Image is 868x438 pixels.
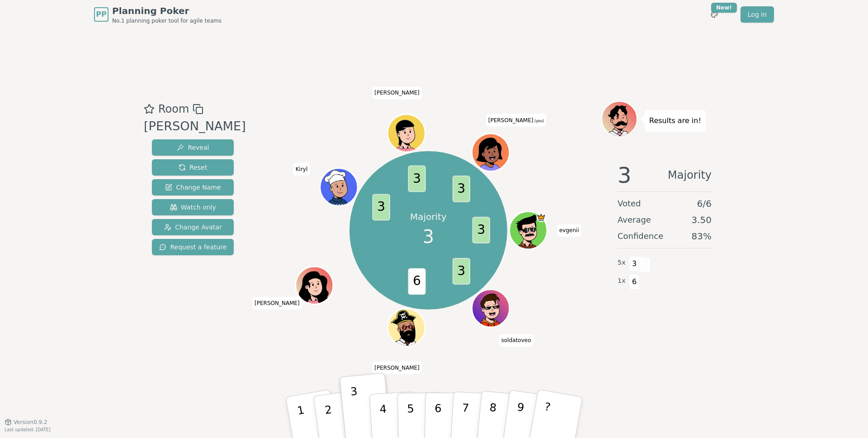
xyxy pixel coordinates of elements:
[96,9,106,20] span: PP
[177,143,209,152] span: Reveal
[557,224,581,237] span: Click to change your name
[618,230,663,243] span: Confidence
[692,230,712,243] span: 83 %
[711,3,737,13] div: New!
[697,197,712,210] span: 6 / 6
[165,183,221,192] span: Change Name
[486,114,546,126] span: Click to change your name
[629,274,640,290] span: 6
[350,385,362,434] p: 3
[293,163,310,176] span: Click to change your name
[408,166,425,192] span: 3
[410,210,447,223] p: Majority
[112,5,222,17] span: Planning Poker
[170,203,216,212] span: Watch only
[618,164,632,186] span: 3
[94,5,222,24] a: PPPlanning PokerNo.1 planning poker tool for agile teams
[536,213,546,222] span: evgenii is the host
[372,361,422,374] span: Click to change your name
[144,117,246,136] div: [PERSON_NAME]
[408,268,425,295] span: 6
[112,17,222,24] span: No.1 planning poker tool for agile teams
[158,101,189,117] span: Room
[618,276,626,286] span: 1 x
[179,163,207,172] span: Reset
[423,223,434,250] span: 3
[706,6,722,23] button: New!
[152,139,234,156] button: Reveal
[152,159,234,176] button: Reset
[152,239,234,255] button: Request a feature
[164,223,222,232] span: Change Avatar
[152,199,234,215] button: Watch only
[14,419,47,426] span: Version 0.9.2
[372,194,390,221] span: 3
[649,114,701,127] p: Results are in!
[252,297,302,309] span: Click to change your name
[453,258,470,285] span: 3
[668,164,712,186] span: Majority
[159,243,226,252] span: Request a feature
[499,334,533,347] span: Click to change your name
[453,176,470,203] span: 3
[152,179,234,195] button: Change Name
[533,119,544,123] span: (you)
[144,101,155,117] button: Add as favourite
[741,6,774,23] a: Log in
[152,219,234,235] button: Change Avatar
[618,214,651,226] span: Average
[691,214,712,226] span: 3.50
[473,135,508,170] button: Click to change your avatar
[618,197,641,210] span: Voted
[5,427,51,432] span: Last updated: [DATE]
[5,419,47,426] button: Version0.9.2
[618,258,626,268] span: 5 x
[372,86,422,99] span: Click to change your name
[472,217,490,244] span: 3
[629,256,640,271] span: 3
